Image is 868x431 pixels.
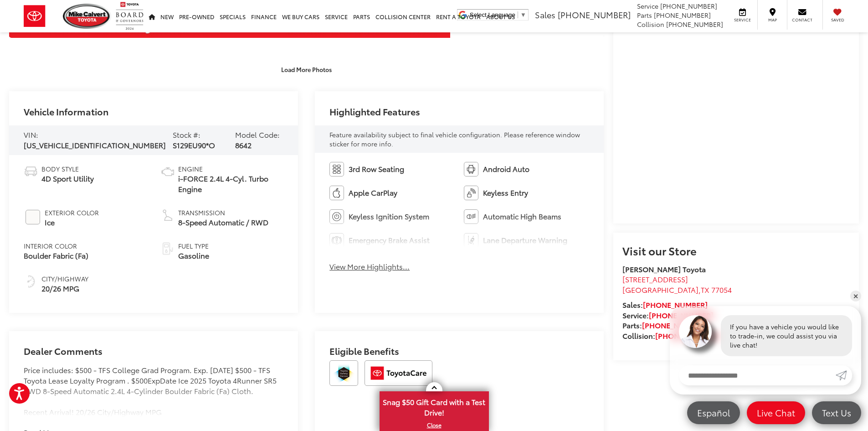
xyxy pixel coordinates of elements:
img: Apple CarPlay [329,186,344,200]
span: 8642 [235,140,252,150]
h2: Highlighted Features [329,106,420,116]
img: ToyotaCare Mike Calvert Toyota Houston TX [365,360,432,386]
a: Live Chat [747,401,805,424]
span: #FBFAF8 [26,210,40,224]
a: [PHONE_NUMBER] [642,320,707,330]
span: i-FORCE 2.4L 4-Cyl. Turbo Engine [178,173,283,194]
span: Snag $50 Gift Card with a Test Drive! [380,392,488,420]
span: Apple CarPlay [349,187,397,198]
span: Contact [792,17,812,23]
span: Sales [535,9,555,21]
span: 77054 [711,284,732,295]
span: ​ [518,11,518,18]
img: Automatic High Beams [464,209,478,224]
span: Transmission [178,208,268,217]
span: 4D Sport Utility [41,173,94,184]
span: Gasoline [178,250,209,261]
span: Body Style [41,164,94,173]
span: , [622,284,732,295]
a: [PHONE_NUMBER] [655,330,720,341]
span: Exterior Color [45,208,99,217]
span: 3rd Row Seating [349,164,404,174]
span: Fuel Type [178,241,209,250]
span: VIN: [24,129,38,140]
img: Fuel Economy [24,274,38,289]
span: [US_VEHICLE_IDENTIFICATION_NUMBER] [24,140,166,150]
span: 20/26 MPG [41,283,88,294]
span: Saved [827,17,847,23]
a: Text Us [812,401,861,424]
img: Android Auto [464,162,478,177]
span: Feature availability subject to final vehicle configuration. Please reference window sticker for ... [329,130,580,148]
div: If you have a vehicle you would like to trade-in, we could assist you via live chat! [721,315,852,356]
span: [GEOGRAPHIC_DATA] [622,284,699,295]
strong: [PERSON_NAME] Toyota [622,264,706,274]
span: [PHONE_NUMBER] [666,20,723,29]
span: [PHONE_NUMBER] [558,9,631,21]
span: Boulder Fabric (Fa) [24,250,88,261]
strong: Sales: [622,299,708,310]
strong: Parts: [622,320,707,330]
h2: Eligible Benefits [329,346,589,360]
span: Stock #: [173,129,200,140]
img: 3rd Row Seating [329,162,344,177]
span: Parts [637,10,652,20]
button: View More Highlights... [329,261,410,272]
span: Interior Color [24,241,88,250]
span: City/Highway [41,274,88,283]
span: TX [701,284,709,295]
img: Agent profile photo [679,315,712,348]
button: Load More Photos [275,61,338,77]
span: Map [762,17,782,23]
strong: Service: [622,310,714,320]
img: Toyota Safety Sense Mike Calvert Toyota Houston TX [329,360,358,386]
span: Service [637,1,658,10]
a: [PHONE_NUMBER] [649,310,714,320]
span: Español [693,407,734,418]
img: Mike Calvert Toyota [63,4,111,29]
span: Ice [45,217,99,228]
span: Engine [178,164,283,173]
h2: Dealer Comments [24,346,283,365]
span: [PHONE_NUMBER] [654,10,711,20]
a: [STREET_ADDRESS] [GEOGRAPHIC_DATA],TX 77054 [622,274,732,295]
span: [PHONE_NUMBER] [660,1,717,10]
span: Keyless Entry [483,187,528,198]
input: Enter your message [679,365,836,385]
div: Price includes: $500 - TFS College Grad Program. Exp. [DATE] $500 - TFS Toyota Lease Loyalty Prog... [24,365,283,417]
a: [PHONE_NUMBER] [643,299,708,310]
strong: Collision: [622,330,720,341]
span: Text Us [817,407,856,418]
h2: Vehicle Information [24,106,108,116]
span: ▼ [520,11,526,18]
img: Keyless Entry [464,186,478,200]
span: Android Auto [483,164,529,174]
span: Service [732,17,753,23]
span: 8-Speed Automatic / RWD [178,217,268,228]
img: Keyless Ignition System [329,209,344,224]
h2: Visit our Store [622,244,850,256]
span: S129EU90*O [173,140,215,150]
span: Live Chat [752,407,800,418]
a: Submit [836,365,852,385]
span: [STREET_ADDRESS] [622,274,688,284]
span: Model Code: [235,129,280,140]
a: Español [687,401,740,424]
span: Collision [637,20,664,29]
